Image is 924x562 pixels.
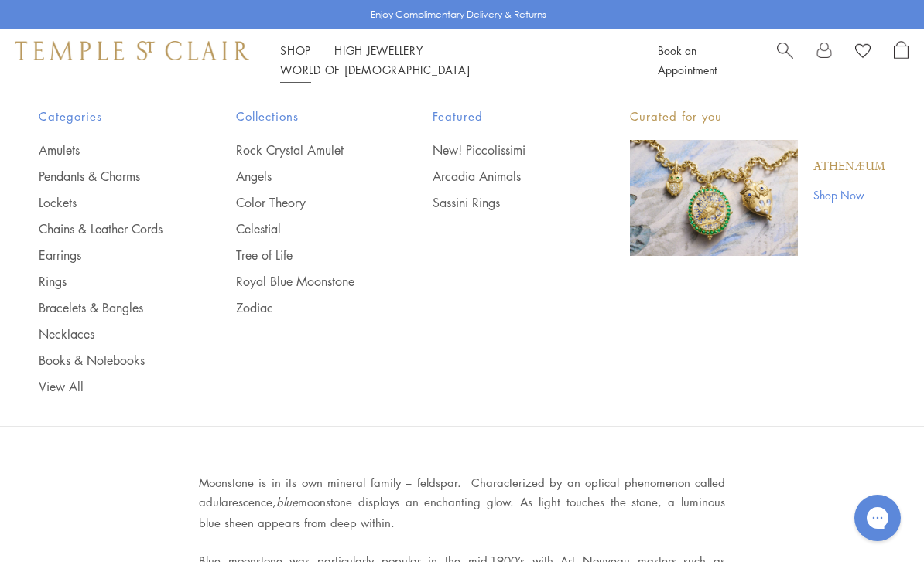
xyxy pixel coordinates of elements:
[276,494,298,510] em: blue
[334,43,423,58] a: High JewelleryHigh Jewellery
[280,62,470,77] a: World of [DEMOGRAPHIC_DATA]World of [DEMOGRAPHIC_DATA]
[236,273,371,290] a: Royal Blue Moonstone
[39,247,174,264] a: Earrings
[433,107,568,126] span: Featured
[280,43,311,58] a: ShopShop
[15,41,249,60] img: Temple St. Clair
[280,41,623,80] nav: Main navigation
[433,194,568,211] a: Sassini Rings
[855,41,871,64] a: View Wishlist
[39,352,174,369] a: Books & Notebooks
[39,378,174,395] a: View All
[39,194,174,211] a: Lockets
[199,473,725,533] div: Moonstone is in its own mineral family – feldspar. Characterized by an optical phenomenon called ...
[847,489,909,547] iframe: Gorgias live chat messenger
[236,220,371,237] a: Celestial
[39,299,174,316] a: Bracelets & Bangles
[39,141,174,158] a: Amulets
[777,41,793,80] a: Search
[371,7,546,22] p: Enjoy Complimentary Delivery & Returns
[39,168,174,185] a: Pendants & Charms
[236,168,371,185] a: Angels
[236,299,371,316] a: Zodiac
[813,158,885,175] a: Athenæum
[236,107,371,126] span: Collections
[813,186,885,203] a: Shop Now
[894,41,909,80] a: Open Shopping Bag
[433,141,568,158] a: New! Piccolissimi
[236,194,371,211] a: Color Theory
[39,273,174,290] a: Rings
[236,247,371,264] a: Tree of Life
[236,141,371,158] a: Rock Crystal Amulet
[658,43,717,77] a: Book an Appointment
[433,168,568,185] a: Arcadia Animals
[39,325,174,342] a: Necklaces
[39,220,174,237] a: Chains & Leather Cords
[39,107,174,126] span: Categories
[630,107,885,126] p: Curated for you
